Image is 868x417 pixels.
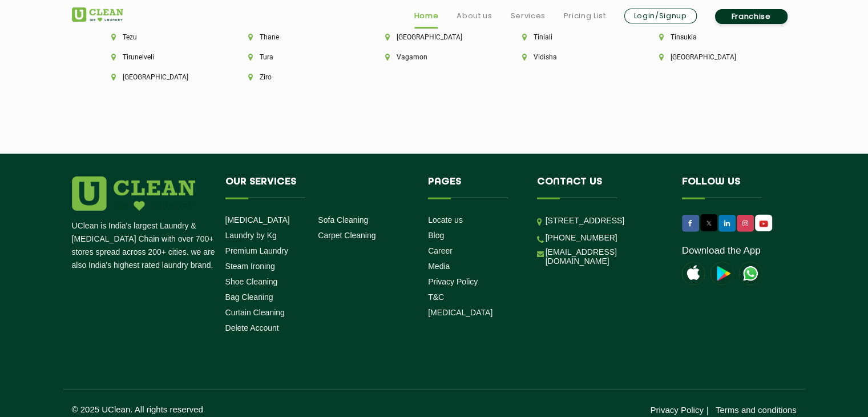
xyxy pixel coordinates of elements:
p: [STREET_ADDRESS] [546,214,665,227]
img: UClean Laundry and Dry Cleaning [739,262,762,285]
a: Download the App [682,245,761,256]
li: Tezu [111,33,209,41]
h4: Follow us [682,177,782,198]
a: Services [510,9,545,23]
a: Privacy Policy [428,277,478,286]
img: logo.png [72,177,195,211]
li: [GEOGRAPHIC_DATA] [111,73,209,81]
img: UClean Laundry and Dry Cleaning [72,7,123,22]
img: apple-icon.png [682,262,705,285]
h4: Our Services [225,177,411,198]
a: [PHONE_NUMBER] [546,233,617,242]
li: Thane [248,33,346,41]
a: Terms and conditions [716,405,797,415]
a: Carpet Cleaning [318,231,376,240]
a: Pricing List [564,9,606,23]
li: Tiniali [522,33,620,41]
h4: Contact us [537,177,665,198]
li: Tirunelveli [111,53,209,61]
a: [MEDICAL_DATA] [428,308,492,317]
li: Tinsukia [659,33,757,41]
a: Media [428,262,450,271]
li: [GEOGRAPHIC_DATA] [659,53,757,61]
img: playstoreicon.png [710,262,733,285]
li: Ziro [248,73,346,81]
img: UClean Laundry and Dry Cleaning [756,218,771,230]
a: Curtain Cleaning [225,308,285,317]
a: T&C [428,292,444,302]
li: Vagamon [385,53,483,61]
li: Tura [248,53,346,61]
a: Premium Laundry [225,246,289,255]
a: Sofa Cleaning [318,215,368,224]
a: Career [428,246,453,255]
a: Shoe Cleaning [225,277,278,286]
a: Privacy Policy [650,405,703,415]
a: Steam Ironing [225,262,275,271]
a: About us [457,9,492,23]
a: Login/Signup [624,9,697,23]
a: Franchise [715,9,788,24]
a: [MEDICAL_DATA] [225,215,290,224]
li: [GEOGRAPHIC_DATA] [385,33,483,41]
a: Home [414,9,439,23]
a: Laundry by Kg [225,231,277,240]
a: Bag Cleaning [225,292,273,302]
a: [EMAIL_ADDRESS][DOMAIN_NAME] [546,247,665,266]
p: © 2025 UClean. All rights reserved [72,404,434,414]
a: Blog [428,231,444,240]
p: UClean is India's largest Laundry & [MEDICAL_DATA] Chain with over 700+ stores spread across 200+... [72,219,217,272]
li: Vidisha [522,53,620,61]
h4: Pages [428,177,520,198]
a: Delete Account [225,323,279,332]
a: Locate us [428,215,463,224]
